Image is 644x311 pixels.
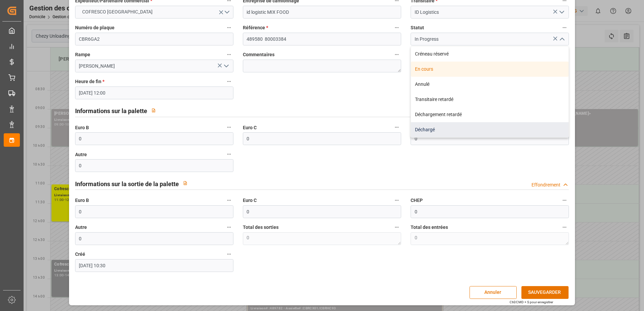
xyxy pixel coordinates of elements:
[75,6,233,19] button: Ouvrir le menu
[75,259,233,272] input: JJ-MM-AAAA HH :MM
[225,150,233,159] button: Autre
[411,198,423,203] font: CHEP
[79,8,156,15] span: COFRESCO [GEOGRAPHIC_DATA]
[225,77,233,86] button: Heure de fin *
[75,87,233,99] input: JJ-MM-AAAA HH :MM
[560,196,569,205] button: CHEP
[560,223,569,232] button: Total des entrées
[243,52,275,57] font: Commentaires
[75,106,147,115] h2: Informations sur la palette
[225,123,233,132] button: Euro B
[75,198,89,203] font: Euro B
[243,232,401,245] textarea: 0
[225,50,233,59] button: Rampe
[411,62,569,77] div: En cours
[411,33,569,45] input: Type à rechercher/sélectionner
[411,107,569,122] div: Déchargement retardé
[510,300,553,305] div: Ctrl/CMD + S pour enregistrer
[392,123,401,132] button: Euro C
[75,251,85,257] font: Créé
[75,79,101,84] font: Heure de fin
[411,92,569,107] div: Transitaire retardé
[221,61,231,71] button: Ouvrir le menu
[411,224,448,230] font: Total des entrées
[225,223,233,232] button: Autre
[75,179,179,188] h2: Informations sur la sortie de la palette
[556,7,567,18] button: Ouvrir le menu
[532,181,560,188] div: Effondrement
[470,286,517,299] button: Annuler
[411,25,424,30] font: Statut
[411,122,569,137] div: Déchargé
[392,23,401,32] button: Référence *
[225,250,233,258] button: Créé
[243,198,257,203] font: Euro C
[75,52,90,57] font: Rampe
[243,25,265,30] font: Référence
[560,23,569,32] button: Statut
[179,177,192,189] button: View description
[556,34,567,44] button: Fermer le menu
[75,60,233,72] input: Type à rechercher/sélectionner
[392,50,401,59] button: Commentaires
[225,23,233,32] button: Numéro de plaque
[147,104,160,117] button: View description
[75,224,87,230] font: Autre
[75,152,87,157] font: Autre
[243,224,279,230] font: Total des sorties
[392,196,401,205] button: Euro C
[411,77,569,92] div: Annulé
[411,232,569,245] textarea: 0
[392,223,401,232] button: Total des sorties
[411,46,569,62] div: Créneau réservé
[521,286,569,299] button: SAUVEGARDER
[243,125,257,130] font: Euro C
[75,125,89,130] font: Euro B
[75,25,115,30] font: Numéro de plaque
[225,196,233,205] button: Euro B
